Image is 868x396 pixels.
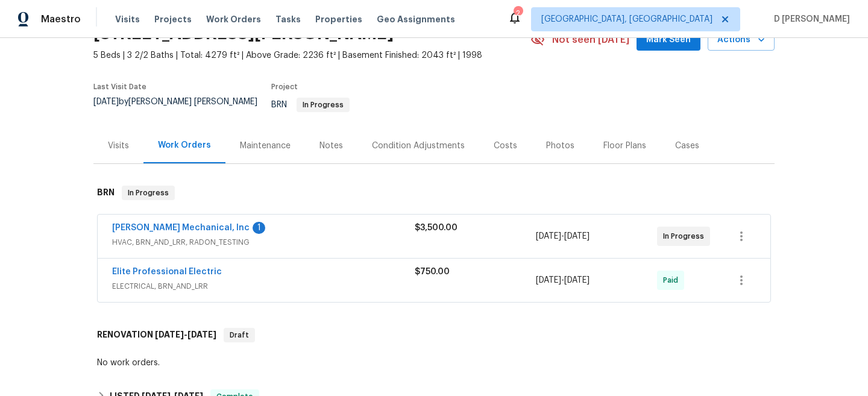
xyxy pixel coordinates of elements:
div: No work orders. [97,357,771,369]
a: [PERSON_NAME] Mechanical, Inc [112,224,250,232]
span: In Progress [123,187,174,199]
button: Mark Seen [637,29,700,51]
a: Elite Professional Electric [112,268,222,276]
span: $3,500.00 [415,224,458,232]
span: Not seen [DATE] [552,34,629,46]
div: Condition Adjustments [372,140,465,152]
div: Visits [108,140,129,152]
span: Last Visit Date [93,83,146,90]
div: RENOVATION [DATE]-[DATE]Draft [93,316,775,354]
span: Properties [315,13,362,25]
span: $750.00 [415,268,450,276]
span: [DATE] [155,330,184,339]
span: - [536,230,590,242]
span: Work Orders [206,13,261,25]
span: Tasks [275,15,301,24]
div: Photos [546,140,574,152]
span: [DATE] [187,330,216,339]
span: In Progress [298,101,348,108]
span: Project [271,83,298,90]
span: - [536,274,590,286]
span: Visits [115,13,140,25]
span: BRN [271,101,350,109]
span: [DATE] [536,276,561,284]
span: ELECTRICAL, BRN_AND_LRR [112,280,415,292]
span: Projects [154,13,192,25]
span: 5 Beds | 3 2/2 Baths | Total: 4279 ft² | Above Grade: 2236 ft² | Basement Finished: 2043 ft² | 1998 [93,49,530,61]
div: BRN In Progress [93,174,775,212]
div: Work Orders [158,139,211,151]
button: Actions [708,29,775,51]
span: [GEOGRAPHIC_DATA], [GEOGRAPHIC_DATA] [541,13,712,25]
h6: RENOVATION [97,328,216,342]
div: Notes [319,140,343,152]
div: 2 [514,7,522,19]
h2: [STREET_ADDRESS][PERSON_NAME] [93,28,394,40]
span: - [155,330,216,339]
span: D [PERSON_NAME] [769,13,850,25]
span: HVAC, BRN_AND_LRR, RADON_TESTING [112,236,415,248]
h6: BRN [97,186,115,200]
span: Actions [717,33,765,48]
span: [DATE] [93,98,119,106]
span: Maestro [41,13,81,25]
span: [DATE] [536,232,561,240]
div: Floor Plans [603,140,646,152]
div: 1 [253,222,265,234]
span: Mark Seen [646,33,691,48]
div: Maintenance [240,140,291,152]
span: [DATE] [564,276,590,284]
span: Paid [663,274,683,286]
span: In Progress [663,230,709,242]
div: Cases [675,140,699,152]
span: Draft [225,329,254,341]
div: by [PERSON_NAME] [PERSON_NAME] [93,98,271,121]
span: [DATE] [564,232,590,240]
div: Costs [494,140,517,152]
span: Geo Assignments [377,13,455,25]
